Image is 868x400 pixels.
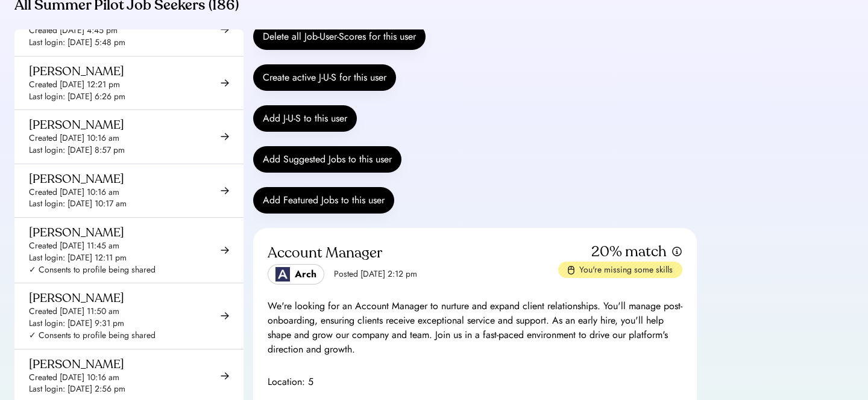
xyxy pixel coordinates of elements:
div: Last login: [DATE] 6:26 pm [29,91,125,103]
div: Last login: [DATE] 9:31 pm [29,318,124,330]
img: arrow-right-black.svg [221,132,229,141]
div: You're missing some skills [579,264,673,276]
button: Delete all Job-User-Scores for this user [253,23,426,50]
button: Add Suggested Jobs to this user [253,146,401,173]
div: Account Manager [268,244,558,263]
div: [PERSON_NAME] [29,225,124,240]
div: Created [DATE] 10:16 am [29,132,119,144]
div: ✓ Consents to profile being shared [29,330,156,342]
div: Last login: [DATE] 10:17 am [29,198,127,210]
div: Created [DATE] 11:50 am [29,306,119,318]
div: [PERSON_NAME] [29,171,124,186]
div: Created [DATE] 10:16 am [29,186,119,198]
div: Location: 5 [268,375,682,389]
div: Last login: [DATE] 2:56 pm [29,383,125,395]
div: Created [DATE] 4:45 pm [29,25,118,37]
div: ✓ Consents to profile being shared [29,264,156,276]
img: arrow-right-black.svg [221,25,229,34]
div: [PERSON_NAME] [29,117,124,132]
div: Last login: [DATE] 5:48 pm [29,37,125,49]
button: Add J-U-S to this user [253,105,357,132]
div: Last login: [DATE] 8:57 pm [29,144,125,156]
div: [PERSON_NAME] [29,357,124,372]
div: 20% match [591,242,667,262]
div: Posted [DATE] 2:12 pm [334,268,417,280]
div: We're looking for an Account Manager to nurture and expand client relationships. You'll manage po... [268,299,682,357]
img: arrow-right-black.svg [221,246,229,254]
div: Created [DATE] 12:21 pm [29,79,120,91]
img: arrow-right-black.svg [221,186,229,195]
div: [PERSON_NAME] [29,64,124,79]
img: arrow-right-black.svg [221,372,229,380]
img: Logo_Blue_1.png [275,267,290,282]
div: Created [DATE] 11:45 am [29,240,119,252]
div: [PERSON_NAME] [29,291,124,306]
div: Created [DATE] 10:16 am [29,372,119,384]
img: arrow-right-black.svg [221,79,229,87]
div: Last login: [DATE] 12:11 pm [29,252,127,264]
button: Add Featured Jobs to this user [253,187,394,214]
button: Create active J-U-S for this user [253,64,396,91]
div: Arch [295,267,316,282]
img: missing-skills.svg [568,265,574,275]
img: arrow-right-black.svg [221,312,229,320]
img: info.svg [671,246,682,257]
